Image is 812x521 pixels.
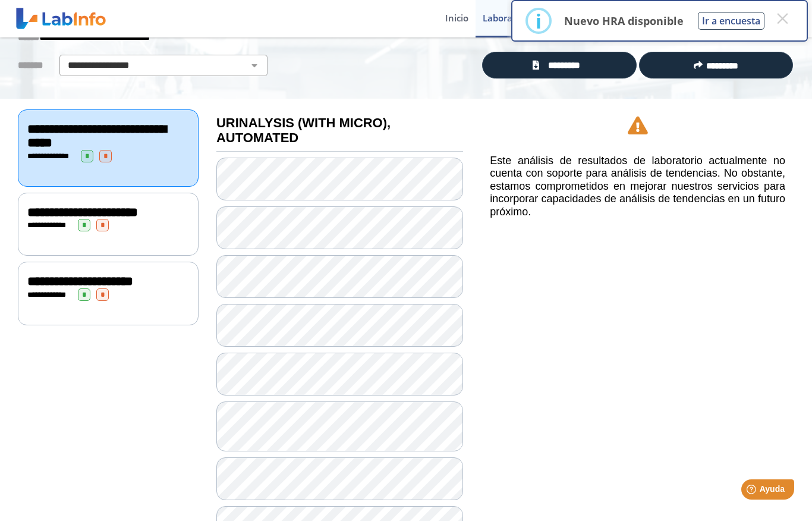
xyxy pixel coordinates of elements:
[536,10,542,32] div: i
[490,155,785,219] h5: Este análisis de resultados de laboratorio actualmente no cuenta con soporte para análisis de ten...
[698,12,764,30] button: Ir a encuesta
[216,115,391,145] b: URINALYSIS (WITH MICRO), AUTOMATED
[772,8,793,29] button: Close this dialog
[564,14,684,28] p: Nuevo HRA disponible
[706,475,799,508] iframe: Help widget launcher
